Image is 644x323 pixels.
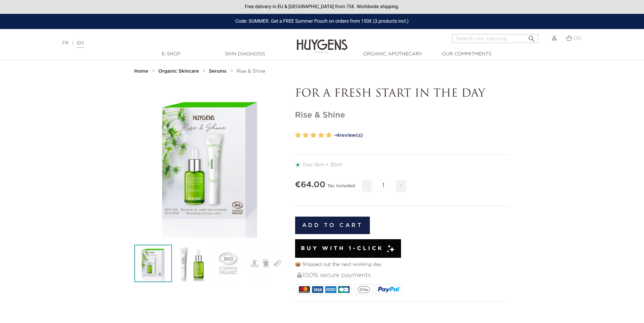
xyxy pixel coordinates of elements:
[373,180,394,192] input: Quantity
[209,69,228,74] a: Serums
[297,272,302,278] img: 100% secure payments
[526,32,538,41] button: 
[318,130,324,140] label: 4
[297,28,348,54] img: Huygens
[296,268,510,283] div: 100% secure payments
[211,51,279,58] a: Skin Diagnosis
[303,130,309,140] label: 2
[295,181,326,189] span: €64.00
[359,51,427,58] a: Organic Apothecary
[299,286,310,293] img: MASTERCARD
[357,286,370,293] img: google_pay
[326,130,332,140] label: 5
[295,217,370,234] button: Add to cart
[295,130,301,140] label: 1
[295,88,510,100] p: FOR A FRESH START IN THE DAY
[338,286,349,293] img: CB_NATIONALE
[433,51,501,58] a: Our commitments
[310,130,316,140] label: 3
[574,36,581,41] span: (0)
[396,180,406,192] span: +
[362,180,372,192] span: -
[77,41,84,48] a: EN
[334,130,510,141] a: -4review(s)
[237,69,265,74] span: Rise & Shine
[295,110,510,120] h1: Rise & Shine
[295,162,350,168] label: Duo 15ml + 30ml
[237,69,265,74] a: Rise & Shine
[137,51,205,58] a: E-Shop
[327,179,355,197] div: Tax included
[295,261,510,268] p: 📦 Shipped out the next working day
[158,69,201,74] a: Organic Skincare
[528,33,536,41] i: 
[59,39,263,47] div: |
[158,69,199,74] strong: Organic Skincare
[452,34,538,43] input: Search
[62,41,69,46] a: FR
[134,69,150,74] a: Home
[325,286,336,293] img: AMEX
[209,69,226,74] strong: Serums
[336,133,339,138] span: 4
[312,286,323,293] img: VISA
[134,69,149,74] strong: Home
